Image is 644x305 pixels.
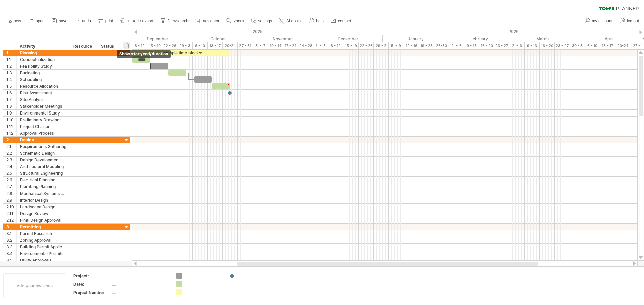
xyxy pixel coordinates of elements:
div: 2.9 [6,197,16,203]
div: 2.12 [6,217,16,223]
a: AI assist [277,17,304,25]
div: 1.6 [6,90,16,96]
span: show start/end/duration [119,51,168,56]
div: 2.1 [6,143,16,150]
div: Plumbing Planning [20,183,67,190]
div: 1.11 [6,123,16,130]
div: 2.3 [6,157,16,163]
a: new [5,17,23,25]
div: 15 - 19 [147,42,162,49]
div: example time blocks: [132,50,230,56]
div: Mechanical Systems Design [20,190,67,197]
div: .... [186,289,222,295]
span: open [36,19,45,23]
div: 1.7 [6,96,16,103]
div: Planning [20,50,67,56]
div: Risk Assessment [20,90,67,96]
span: print [105,19,113,23]
div: 26-30 [434,42,449,49]
a: navigator [194,17,221,25]
span: zoom [234,19,244,23]
span: contact [338,19,351,23]
div: 3.4 [6,250,16,257]
span: my account [592,19,612,23]
div: 1.12 [6,130,16,136]
div: 2.4 [6,163,16,170]
span: log out [627,19,639,23]
div: 2.2 [6,150,16,156]
div: 1.1 [6,56,16,63]
div: Environmental Permits [20,250,67,257]
div: Approval Process [20,130,67,136]
div: Zoning Approval [20,237,67,243]
div: .... [186,273,222,279]
div: Environmental Study [20,110,67,116]
div: 20-24 [223,42,238,49]
div: 3 [6,224,16,230]
div: Budgeting [20,70,67,76]
div: 2.5 [6,170,16,176]
div: 8 - 12 [132,42,147,49]
div: 13 - 17 [600,42,615,49]
div: 1.9 [6,110,16,116]
div: .... [186,281,222,287]
div: Activity [20,43,66,50]
a: import / export [118,17,155,25]
a: zoom [225,17,246,25]
div: Permit Research [20,230,67,237]
a: help [307,17,326,25]
div: Project Number [73,290,110,295]
div: 2.8 [6,190,16,197]
div: 17 - 21 [283,42,298,49]
div: Building Permit Application [20,244,67,250]
a: open [26,17,47,25]
div: Architectural Modeling [20,163,67,170]
div: Electrical Planning [20,177,67,183]
div: 1.2 [6,63,16,69]
div: 22 - 26 [162,42,177,49]
span: AI assist [286,19,302,23]
div: Preliminary Drawings [20,117,67,123]
a: contact [329,17,353,25]
div: Design [20,137,67,143]
div: January 2026 [383,35,449,42]
div: 23 - 27 [555,42,570,49]
a: undo [73,17,93,25]
div: Feasibility Study [20,63,67,69]
div: 5 - 9 [389,42,404,49]
div: Design Development [20,157,67,163]
div: Resource [73,43,94,50]
div: 27 - 31 [238,42,253,49]
span: navigator [203,19,219,23]
div: Structural Engineering [20,170,67,176]
div: 3 - 7 [253,42,268,49]
div: 2.7 [6,183,16,190]
div: 2.11 [6,210,16,217]
a: my account [583,17,614,25]
div: Conceptualization [20,56,67,63]
div: Requirements Gathering [20,143,67,150]
div: 23 - 27 [494,42,509,49]
span: filter/search [168,19,189,23]
div: 3.1 [6,230,16,237]
div: Scheduling [20,76,67,83]
span: new [14,19,21,23]
div: March 2026 [509,35,576,42]
a: print [96,17,115,25]
div: 1 - 5 [313,42,328,49]
div: .... [239,273,275,279]
div: .... [112,290,168,295]
div: 12 - 16 [404,42,419,49]
div: 9 - 13 [464,42,479,49]
div: 2.10 [6,204,16,210]
div: 13 - 17 [208,42,223,49]
div: 10 - 14 [268,42,283,49]
div: Utility Approvals [20,257,67,263]
div: 15 - 19 [343,42,359,49]
div: Design Review [20,210,67,217]
div: 8 - 12 [328,42,343,49]
div: February 2026 [449,35,509,42]
div: 1.8 [6,103,16,109]
div: 2 - 6 [509,42,525,49]
span: settings [258,19,272,23]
